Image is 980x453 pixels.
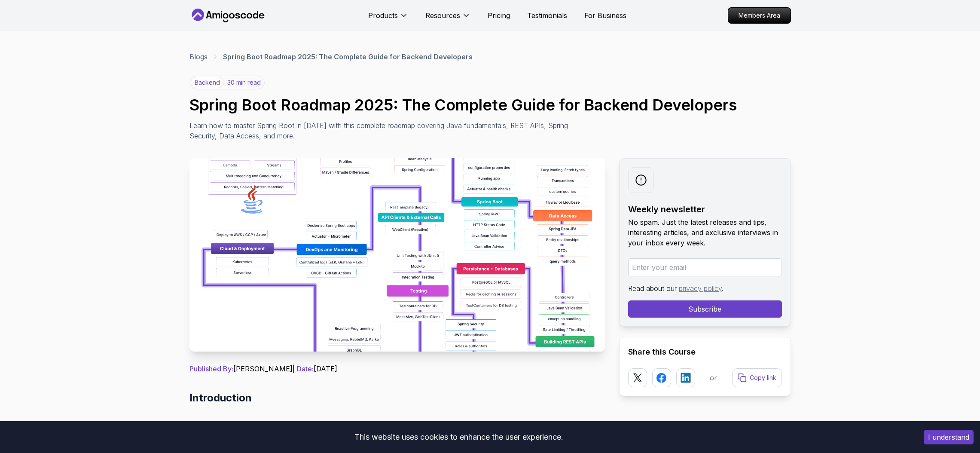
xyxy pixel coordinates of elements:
p: Read about our . [628,283,782,294]
button: Products [368,10,408,28]
div: This website uses cookies to enhance the user experience. [6,428,911,447]
p: Learn how to master Spring Boot in [DATE] with this complete roadmap covering Java fundamentals, ... [189,120,574,141]
a: For Business [584,10,626,21]
a: Testimonials [527,10,567,21]
p: Members Area [728,8,791,23]
p: No spam. Just the latest releases and tips, interesting articles, and exclusive interviews in you... [628,217,782,248]
span: Date: [297,364,314,373]
span: Published By: [189,364,233,373]
input: Enter your email [628,258,782,276]
a: Blogs [189,52,208,62]
p: Copy link [750,373,776,382]
p: backend [191,77,224,88]
a: Pricing [488,10,510,21]
button: Subscribe [628,300,782,318]
h2: Weekly newsletter [628,203,782,215]
h2: Share this Course [628,346,782,358]
h2: Introduction [189,391,605,405]
p: [PERSON_NAME] | [DATE] [189,364,605,374]
p: Products [368,10,398,21]
button: Accept cookies [924,430,974,444]
a: Members Area [728,7,791,24]
p: Spring Boot Roadmap 2025: The Complete Guide for Backend Developers [223,52,473,62]
p: 30 min read [227,78,261,87]
p: Resources [425,10,460,21]
a: privacy policy [679,284,722,293]
p: or [710,373,717,383]
button: Copy link [732,368,782,387]
h1: Spring Boot Roadmap 2025: The Complete Guide for Backend Developers [189,96,791,113]
img: Spring Boot Roadmap 2025: The Complete Guide for Backend Developers thumbnail [189,158,605,352]
button: Resources [425,10,470,28]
